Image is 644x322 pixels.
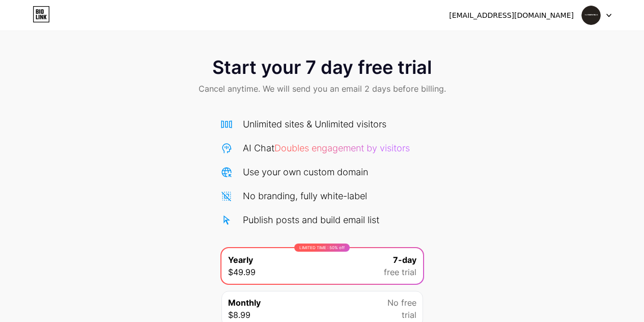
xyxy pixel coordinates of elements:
span: $49.99 [228,266,256,278]
img: deessentiels [581,6,601,25]
span: $8.99 [228,309,250,321]
div: Use your own custom domain [243,165,368,179]
span: Monthly [228,297,261,309]
div: AI Chat [243,141,410,155]
div: Publish posts and build email list [243,213,379,227]
div: LIMITED TIME : 50% off [294,244,350,252]
span: Cancel anytime. We will send you an email 2 days before billing. [199,83,446,95]
span: 7-day [393,254,416,266]
div: No branding, fully white-label [243,189,367,203]
div: [EMAIL_ADDRESS][DOMAIN_NAME] [449,10,574,21]
span: free trial [384,266,416,278]
span: trial [402,309,416,321]
span: Yearly [228,254,253,266]
span: Doubles engagement by visitors [274,143,410,153]
span: No free [387,297,416,309]
div: Unlimited sites & Unlimited visitors [243,117,386,131]
span: Start your 7 day free trial [212,57,432,77]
